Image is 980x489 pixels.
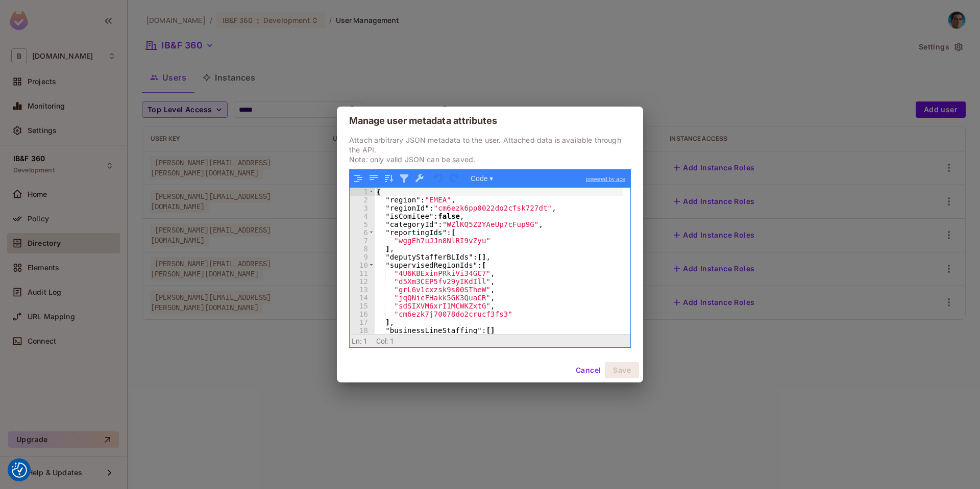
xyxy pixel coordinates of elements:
a: powered by ace [581,170,630,188]
div: 15 [350,302,375,310]
button: Undo last action (Ctrl+Z) [432,172,446,185]
button: Cancel [572,362,605,378]
div: 9 [350,253,375,261]
button: Filter, sort, or transform contents [398,172,411,185]
button: Sort contents [382,172,396,185]
button: Format JSON data, with proper indentation and line feeds (Ctrl+I) [352,172,365,185]
div: 7 [350,237,375,245]
button: Redo (Ctrl+Shift+Z) [448,172,461,185]
button: Code ▾ [467,172,497,185]
div: 14 [350,294,375,302]
div: 12 [350,277,375,286]
div: 16 [350,310,375,318]
div: 5 [350,220,375,228]
div: 3 [350,204,375,212]
div: 6 [350,228,375,237]
span: 1 [363,337,367,345]
img: Revisit consent button [12,462,27,478]
span: 1 [390,337,394,345]
div: 1 [350,188,375,196]
div: 13 [350,286,375,294]
div: 17 [350,318,375,326]
span: Ln: [352,337,361,345]
div: 10 [350,261,375,269]
span: Col: [376,337,388,345]
div: 8 [350,245,375,253]
h2: Manage user metadata attributes [337,107,643,135]
div: 2 [350,196,375,204]
button: Save [605,362,639,378]
div: 4 [350,212,375,220]
p: Attach arbitrary JSON metadata to the user. Attached data is available through the API. Note: onl... [349,135,631,164]
button: Consent Preferences [12,462,27,478]
div: 18 [350,326,375,334]
div: 11 [350,269,375,277]
button: Repair JSON: fix quotes and escape characters, remove comments and JSONP notation, turn JavaScrip... [413,172,426,185]
button: Compact JSON data, remove all whitespaces (Ctrl+Shift+I) [367,172,380,185]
